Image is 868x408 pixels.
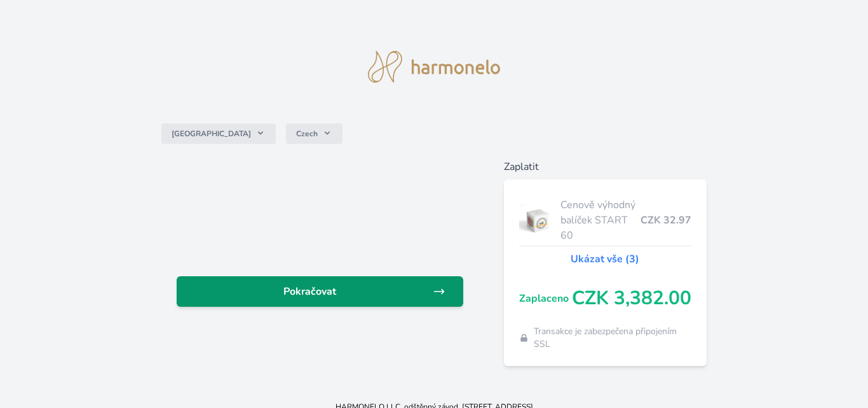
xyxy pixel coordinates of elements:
[368,51,500,83] img: logo.svg
[187,284,432,299] span: Pokračovat
[571,251,639,267] a: Ukázat vše (3)
[641,213,691,228] span: CZK 32.97
[172,129,251,139] span: [GEOGRAPHIC_DATA]
[572,287,691,310] span: CZK 3,382.00
[519,291,572,306] span: Zaplaceno
[177,276,463,307] a: Pokračovat
[560,197,641,243] span: Cenově výhodný balíček START 60
[161,123,276,144] button: [GEOGRAPHIC_DATA]
[534,325,691,351] span: Transakce je zabezpečena připojením SSL
[504,159,707,174] h6: Zaplatit
[296,129,318,139] span: Czech
[286,123,342,144] button: Czech
[519,204,555,236] img: start.jpg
